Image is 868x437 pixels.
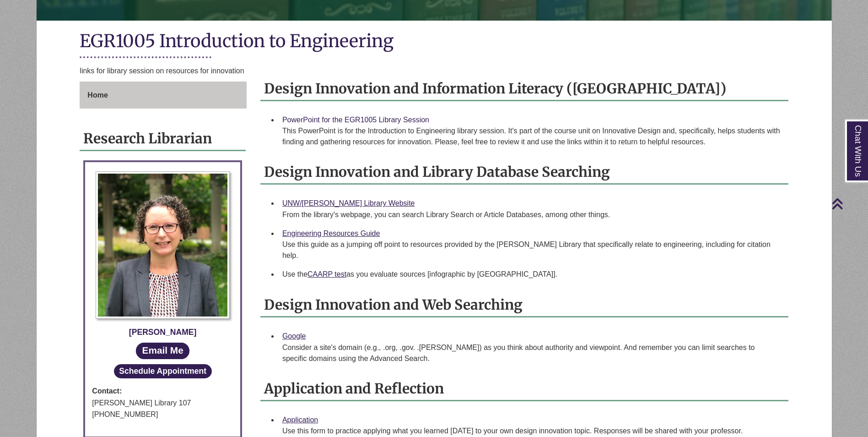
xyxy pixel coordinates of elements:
a: Google [282,332,306,340]
h2: Design Innovation and Web Searching [260,293,788,317]
div: Use this guide as a jumping off point to resources provided by the [PERSON_NAME] Library that spe... [282,239,781,261]
button: Schedule Appointment [114,364,212,378]
img: Profile Photo [96,171,230,319]
a: Home [80,82,247,109]
a: Back to Top [831,197,866,210]
div: [PERSON_NAME] Library 107 [92,397,233,409]
h2: Design Innovation and Information Literacy ([GEOGRAPHIC_DATA]) [260,77,788,101]
div: Use this form to practice applying what you learned [DATE] to your own design innovation topic. R... [282,426,781,437]
li: Use the as you evaluate sources [infographic by [GEOGRAPHIC_DATA]]. [279,265,785,284]
div: Guide Page Menu [80,82,247,109]
a: Engineering Resources Guide [282,229,380,237]
a: Email Me [136,343,189,359]
a: UNW/[PERSON_NAME] Library Website [282,199,415,207]
h2: Design Innovation and Library Database Searching [260,160,788,185]
div: Consider a site's domain (e.g., .org, .gov. .[PERSON_NAME]) as you think about authority and view... [282,342,781,364]
div: [PHONE_NUMBER] [92,409,233,421]
div: [PERSON_NAME] [92,326,233,339]
h2: Application and Reflection [260,377,788,401]
span: links for library session on resources for innovation [80,67,244,75]
h2: Research Librarian [80,127,246,151]
div: This PowerPoint is for the Introduction to Engineering library session. It's part of the course u... [282,126,781,147]
a: PowerPoint for the EGR1005 Library Session [282,116,429,124]
a: Application [282,416,318,424]
div: From the library's webpage, you can search Library Search or Article Databases, among other things. [282,209,781,220]
span: Home [87,91,108,99]
a: Profile Photo [PERSON_NAME] [92,171,233,339]
strong: Contact: [92,385,233,397]
h1: EGR1005 Introduction to Engineering [80,30,788,54]
a: CAARP test [307,270,346,278]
